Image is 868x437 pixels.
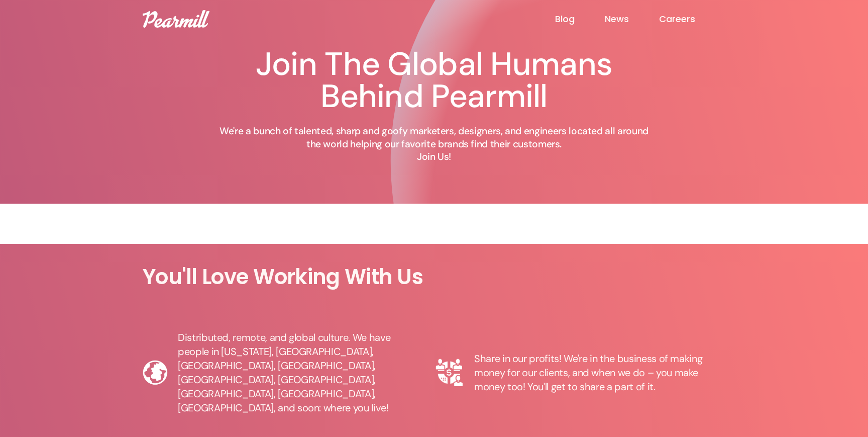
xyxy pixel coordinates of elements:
[143,10,209,28] img: Pearmill logo
[213,125,655,163] p: We're a bunch of talented, sharp and goofy marketers, designers, and engineers located all around...
[178,330,424,415] div: Distributed, remote, and global culture. We have people in [US_STATE], [GEOGRAPHIC_DATA], [GEOGRA...
[143,264,725,290] h1: You'll Love Working With Us
[213,48,655,113] h1: Join The Global Humans Behind Pearmill
[474,352,715,394] div: Share in our profits! We're in the business of making money for our clients, and when we do – you...
[659,13,725,25] a: Careers
[555,13,605,25] a: Blog
[605,13,659,25] a: News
